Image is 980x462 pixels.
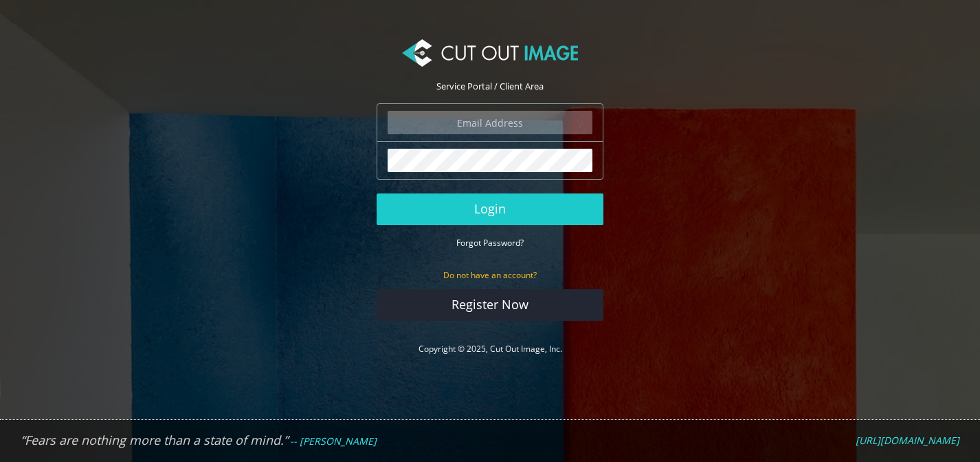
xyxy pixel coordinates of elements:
[856,434,959,447] a: [URL][DOMAIN_NAME]
[436,80,544,92] span: Service Portal / Client Area
[388,111,592,134] input: Email Address
[456,236,524,249] a: Forgot Password?
[856,434,959,447] em: [URL][DOMAIN_NAME]
[377,289,603,321] a: Register Now
[402,39,578,67] img: Cut Out Image
[456,237,524,249] small: Forgot Password?
[21,432,288,448] em: “Fears are nothing more than a state of mind.”
[443,269,537,281] small: Do not have an account?
[290,434,377,448] em: -- [PERSON_NAME]
[377,193,603,225] button: Login
[419,343,562,355] a: Copyright © 2025, Cut Out Image, Inc.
